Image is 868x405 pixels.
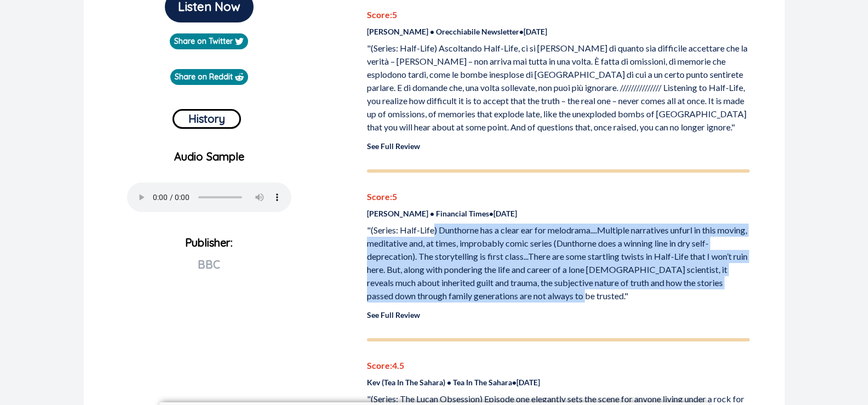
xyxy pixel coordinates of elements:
p: [PERSON_NAME] • Financial Times • [DATE] [367,208,750,219]
p: Kev (Tea In The Sahara) • Tea In The Sahara • [DATE] [367,377,750,388]
a: See Full Review [367,141,420,151]
a: Share on Reddit [170,69,248,85]
p: Score: 4.5 [367,359,750,372]
a: See Full Review [367,310,420,320]
p: Audio Sample [93,149,326,165]
a: History [173,105,241,129]
p: "(Series: Half-Life) Ascoltando Half-Life, ci si [PERSON_NAME] di quanto sia difficile accettare ... [367,42,750,134]
p: [PERSON_NAME] • Orecchiabile Newsletter • [DATE] [367,26,750,37]
p: Score: 5 [367,190,750,203]
p: Publisher: [93,232,326,311]
p: Score: 5 [367,8,750,21]
audio: Your browser does not support the audio element [127,182,291,212]
button: History [173,109,241,129]
p: "(Series: Half-Life) Dunthorne has a clear ear for melodrama....Multiple narratives unfurl in thi... [367,224,750,303]
a: Share on Twitter [170,33,248,49]
span: BBC [198,258,220,271]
